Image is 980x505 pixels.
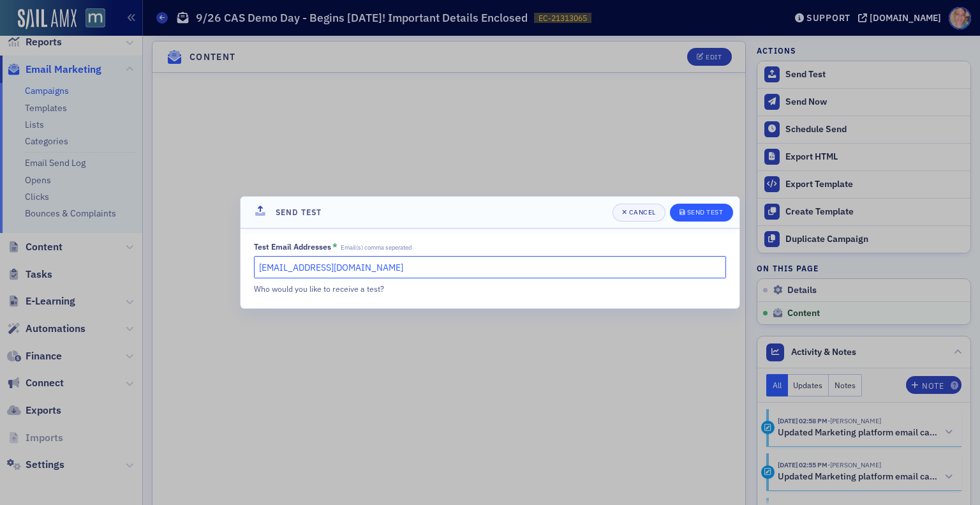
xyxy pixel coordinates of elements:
div: Test Email Addresses [254,242,331,252]
button: Cancel [612,204,665,222]
div: Who would you like to receive a test? [254,283,683,294]
span: Email(s) comma seperated [341,244,412,252]
div: Send Test [687,209,724,216]
abbr: This field is required [332,242,338,251]
h4: Send Test [276,206,322,218]
div: Cancel [629,209,656,216]
button: Send Test [670,204,733,222]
